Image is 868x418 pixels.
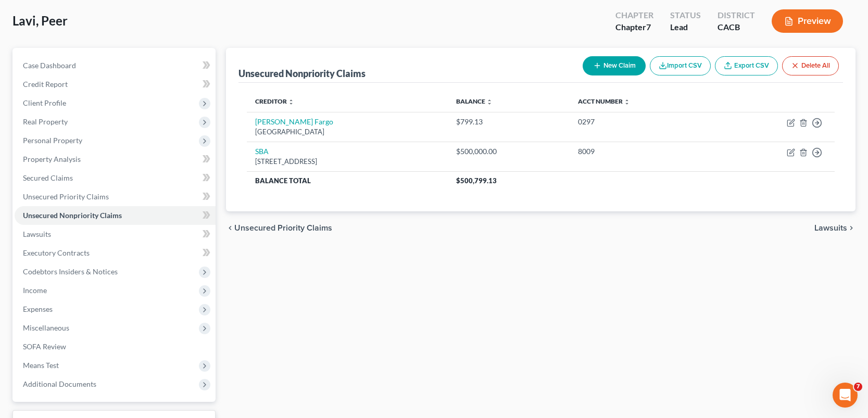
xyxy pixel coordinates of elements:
[772,9,843,33] button: Preview
[23,211,122,220] span: Unsecured Nonpriority Claims
[15,75,216,94] a: Credit Report
[718,21,755,33] div: CACB
[255,97,294,105] a: Creditor unfold_more
[578,146,707,157] div: 8009
[578,97,630,105] a: Acct Number unfold_more
[486,99,493,105] i: unfold_more
[23,61,76,70] span: Case Dashboard
[15,225,216,244] a: Lawsuits
[814,224,856,232] button: Lawsuits chevron_right
[456,176,497,185] span: $500,799.13
[23,192,109,201] span: Unsecured Priority Claims
[247,171,448,190] th: Balance Total
[670,21,701,33] div: Lead
[650,56,711,75] button: Import CSV
[234,224,332,232] span: Unsecured Priority Claims
[23,98,66,107] span: Client Profile
[23,173,73,182] span: Secured Claims
[255,127,439,137] div: [GEOGRAPHIC_DATA]
[715,56,778,75] a: Export CSV
[288,99,294,105] i: unfold_more
[15,206,216,225] a: Unsecured Nonpriority Claims
[23,230,51,238] span: Lawsuits
[15,169,216,187] a: Secured Claims
[670,9,701,21] div: Status
[15,244,216,262] a: Executory Contracts
[23,305,53,313] span: Expenses
[814,224,847,232] span: Lawsuits
[646,22,651,32] span: 7
[23,342,66,351] span: SOFA Review
[847,224,856,232] i: chevron_right
[23,155,81,163] span: Property Analysis
[23,267,118,276] span: Codebtors Insiders & Notices
[615,21,653,33] div: Chapter
[624,99,630,105] i: unfold_more
[255,157,439,167] div: [STREET_ADDRESS]
[456,146,561,157] div: $500,000.00
[255,117,333,126] a: [PERSON_NAME] Fargo
[583,56,646,75] button: New Claim
[23,248,90,257] span: Executory Contracts
[23,379,96,388] span: Additional Documents
[718,9,755,21] div: District
[15,56,216,75] a: Case Dashboard
[23,136,82,145] span: Personal Property
[238,67,366,80] div: Unsecured Nonpriority Claims
[456,117,561,127] div: $799.13
[782,56,839,75] button: Delete All
[23,117,68,126] span: Real Property
[23,323,69,332] span: Miscellaneous
[12,13,68,28] span: Lavi, Peer
[23,80,68,88] span: Credit Report
[15,337,216,356] a: SOFA Review
[226,224,332,232] button: chevron_left Unsecured Priority Claims
[456,97,493,105] a: Balance unfold_more
[615,9,653,21] div: Chapter
[23,361,59,370] span: Means Test
[226,224,234,232] i: chevron_left
[854,383,862,391] span: 7
[15,187,216,206] a: Unsecured Priority Claims
[833,383,858,408] iframe: Intercom live chat
[15,150,216,169] a: Property Analysis
[23,286,47,295] span: Income
[255,147,269,156] a: SBA
[578,117,707,127] div: 0297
